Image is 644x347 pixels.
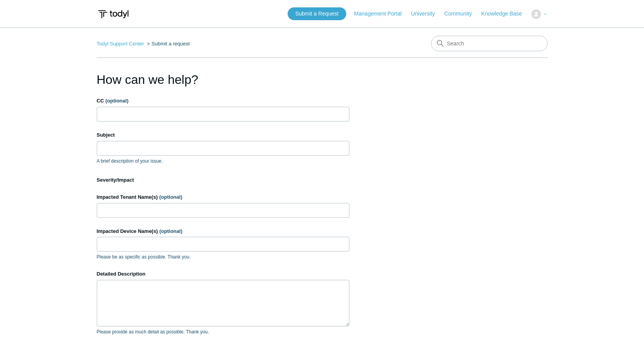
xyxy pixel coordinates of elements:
li: Submit a request [145,41,190,47]
span: (optional) [159,228,182,234]
a: Community [444,10,480,18]
label: Impacted Device Name(s) [97,227,349,235]
a: University [411,10,442,18]
h1: How can we help? [97,70,349,89]
label: Impacted Tenant Name(s) [97,193,349,201]
label: Severity/Impact [97,176,349,184]
label: Detailed Description [97,270,349,278]
p: Please provide as much detail as possible. Thank you. [97,328,349,335]
img: Todyl Support Center Help Center home page [97,7,130,21]
span: (optional) [105,98,128,104]
li: Todyl Support Center [97,41,146,47]
label: CC [97,97,349,105]
span: (optional) [159,194,182,200]
a: Knowledge Base [481,10,530,18]
input: Search [431,36,548,51]
a: Management Portal [354,10,409,18]
p: Please be as specific as possible. Thank you. [97,253,349,260]
label: Subject [97,131,349,139]
a: Todyl Support Center [97,41,144,47]
p: A brief description of your issue. [97,158,349,165]
a: Submit a Request [288,7,346,20]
